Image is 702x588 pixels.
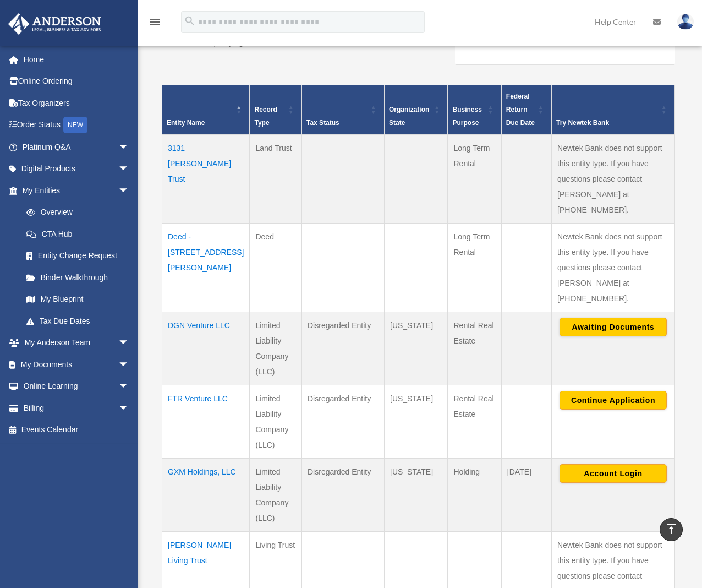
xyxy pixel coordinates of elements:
td: [US_STATE] [385,459,448,532]
span: Organization State [389,106,429,127]
i: search [184,15,196,27]
a: Online Ordering [8,70,146,92]
div: NEW [63,117,87,133]
td: GXM Holdings, LLC [162,459,250,532]
th: Tax Status: Activate to sort [302,85,385,135]
th: Record Type: Activate to sort [250,85,302,135]
a: My Entitiesarrow_drop_down [8,179,140,202]
span: Entity Name [167,119,205,127]
td: Disregarded Entity [302,385,385,459]
a: Tax Due Dates [15,310,140,332]
td: Deed - [STREET_ADDRESS][PERSON_NAME] [162,224,250,312]
a: Overview [15,202,135,224]
td: 3131 [PERSON_NAME] Trust [162,134,250,224]
a: My Anderson Teamarrow_drop_down [8,332,146,354]
th: Federal Return Due Date: Activate to sort [501,85,551,135]
span: Federal Return Due Date [506,92,535,127]
a: menu [149,19,162,29]
a: My Blueprint [15,288,140,311]
span: arrow_drop_down [118,353,140,376]
td: Land Trust [250,134,302,224]
a: Tax Organizers [8,92,146,114]
td: Limited Liability Company (LLC) [250,385,302,459]
td: Newtek Bank does not support this entity type. If you have questions please contact [PERSON_NAME]... [552,224,675,312]
button: Account Login [560,464,667,483]
span: arrow_drop_down [118,136,140,159]
td: [US_STATE] [385,385,448,459]
td: Rental Real Estate [448,385,501,459]
span: arrow_drop_down [118,179,140,202]
span: Business Purpose [452,106,481,127]
a: Home [8,48,146,70]
td: Disregarded Entity [302,312,385,385]
td: Disregarded Entity [302,459,385,532]
span: arrow_drop_down [118,332,140,355]
td: [DATE] [501,459,551,532]
th: Entity Name: Activate to invert sorting [162,85,250,135]
img: User Pic [677,14,694,30]
i: menu [149,15,162,29]
a: vertical_align_top [660,518,683,541]
span: Record Type [254,106,277,127]
span: Tax Status [306,119,339,127]
td: Deed [250,224,302,312]
a: Account Login [560,469,667,477]
td: Long Term Rental [448,134,501,224]
th: Organization State: Activate to sort [385,85,448,135]
td: Limited Liability Company (LLC) [250,312,302,385]
th: Try Newtek Bank : Activate to sort [552,85,675,135]
a: Online Learningarrow_drop_down [8,375,146,398]
td: Long Term Rental [448,224,501,312]
a: My Documentsarrow_drop_down [8,353,146,375]
span: arrow_drop_down [118,375,140,398]
a: Order StatusNEW [8,114,146,137]
a: Platinum Q&Aarrow_drop_down [8,136,146,158]
img: Anderson Advisors Platinum Portal [5,13,105,35]
a: Binder Walkthrough [15,266,140,288]
button: Awaiting Documents [560,318,667,336]
a: Events Calendar [8,419,146,441]
span: arrow_drop_down [118,397,140,420]
td: Rental Real Estate [448,312,501,385]
td: Newtek Bank does not support this entity type. If you have questions please contact [PERSON_NAME]... [552,134,675,224]
a: Digital Productsarrow_drop_down [8,158,146,180]
a: Billingarrow_drop_down [8,397,146,419]
div: Try Newtek Bank [556,116,658,129]
th: Business Purpose: Activate to sort [448,85,501,135]
label: entries per page [185,37,249,47]
button: Continue Application [560,391,667,410]
td: Limited Liability Company (LLC) [250,459,302,532]
td: FTR Venture LLC [162,385,250,459]
td: [US_STATE] [385,312,448,385]
span: arrow_drop_down [118,158,140,181]
td: Holding [448,459,501,532]
td: DGN Venture LLC [162,312,250,385]
a: CTA Hub [15,223,140,245]
a: Entity Change Request [15,245,140,267]
i: vertical_align_top [665,522,678,536]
